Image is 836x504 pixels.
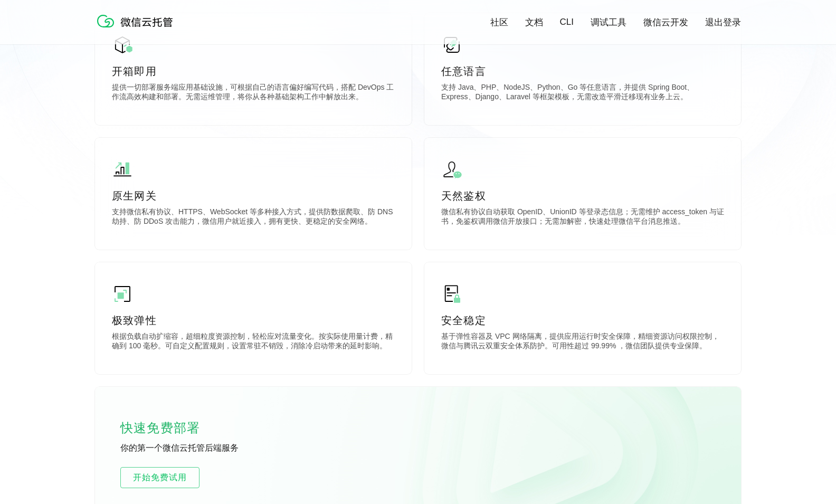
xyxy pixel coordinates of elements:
p: 极致弹性 [112,313,395,328]
a: 社区 [490,16,508,28]
span: 开始免费试用 [121,471,199,484]
p: 微信私有协议自动获取 OpenID、UnionID 等登录态信息；无需维护 access_token 与证书，免鉴权调用微信开放接口；无需加解密，快速处理微信平台消息推送。 [441,207,724,229]
p: 安全稳定 [441,313,724,328]
a: 调试工具 [591,16,626,28]
p: 支持微信私有协议、HTTPS、WebSocket 等多种接入方式，提供防数据爬取、防 DNS 劫持、防 DDoS 攻击能力，微信用户就近接入，拥有更快、更稳定的安全网络。 [112,207,395,229]
a: 微信云托管 [95,24,179,33]
p: 开箱即用 [112,64,395,79]
p: 提供一切部署服务端应用基础设施，可根据自己的语言偏好编写代码，搭配 DevOps 工作流高效构建和部署。无需运维管理，将你从各种基础架构工作中解放出来。 [112,83,395,104]
p: 根据负载自动扩缩容，超细粒度资源控制，轻松应对流量变化。按实际使用量计费，精确到 100 毫秒。可自定义配置规则，设置常驻不销毁，消除冷启动带来的延时影响。 [112,332,395,353]
p: 基于弹性容器及 VPC 网络隔离，提供应用运行时安全保障，精细资源访问权限控制，微信与腾讯云双重安全体系防护。可用性超过 99.99% ，微信团队提供专业保障。 [441,332,724,353]
a: 微信云开发 [643,16,688,28]
img: 微信云托管 [95,11,179,32]
a: CLI [560,17,574,27]
p: 你的第一个微信云托管后端服务 [120,443,279,454]
p: 支持 Java、PHP、NodeJS、Python、Go 等任意语言，并提供 Spring Boot、Express、Django、Laravel 等框架模板，无需改造平滑迁移现有业务上云。 [441,83,724,104]
a: 退出登录 [705,16,741,28]
p: 任意语言 [441,64,724,79]
p: 快速免费部署 [120,417,226,439]
p: 天然鉴权 [441,188,724,203]
p: 原生网关 [112,188,395,203]
a: 文档 [525,16,543,28]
